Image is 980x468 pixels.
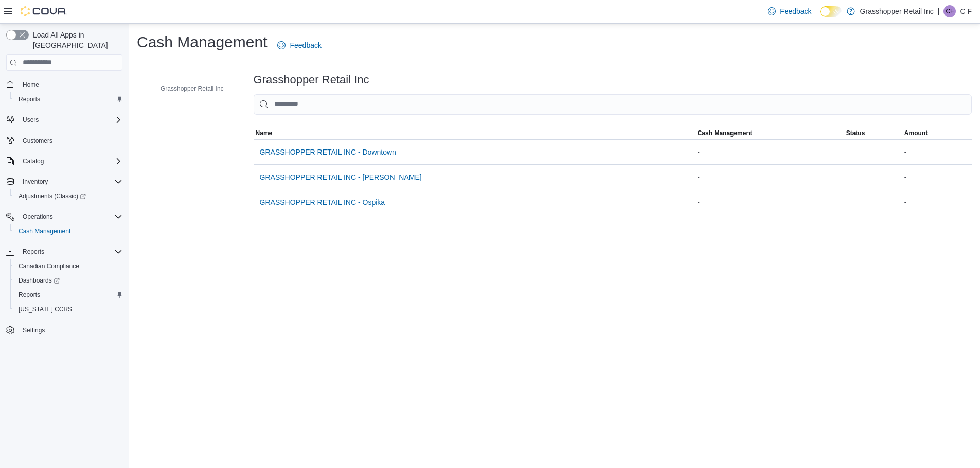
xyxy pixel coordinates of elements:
[14,303,122,315] span: Washington CCRS
[846,129,865,137] span: Status
[763,1,815,22] a: Feedback
[10,302,127,316] button: [US_STATE] CCRS
[256,129,273,137] span: Name
[256,142,400,162] button: GRASSHOPPER RETAIL INC - Downtown
[23,137,52,145] span: Customers
[960,5,972,17] p: C F
[696,196,844,209] div: -
[273,35,325,55] a: Feedback
[14,93,44,105] a: Reports
[820,17,821,17] span: Dark Mode
[904,129,928,137] span: Amount
[19,114,122,126] span: Users
[137,32,267,52] h1: Cash Management
[19,95,40,103] span: Reports
[902,171,972,183] div: -
[2,245,127,259] button: Reports
[14,274,64,287] a: Dashboards
[696,127,844,139] button: Cash Management
[820,6,842,17] input: Dark Mode
[14,260,83,272] a: Canadian Compliance
[19,211,57,223] button: Operations
[19,134,122,147] span: Customers
[256,167,426,188] button: GRASSHOPPER RETAIL INC - [PERSON_NAME]
[19,276,60,285] span: Dashboards
[2,133,127,148] button: Customers
[19,246,122,258] span: Reports
[698,129,752,137] span: Cash Management
[14,225,122,237] span: Cash Management
[780,6,811,16] span: Feedback
[19,324,122,336] span: Settings
[902,127,972,139] button: Amount
[14,225,75,237] a: Cash Management
[14,260,122,272] span: Canadian Compliance
[290,40,321,50] span: Feedback
[19,262,79,270] span: Canadian Compliance
[10,259,127,273] button: Canadian Compliance
[2,77,127,92] button: Home
[946,5,954,17] span: CF
[29,30,122,50] span: Load All Apps in [GEOGRAPHIC_DATA]
[23,157,44,165] span: Catalog
[10,92,127,106] button: Reports
[23,248,44,256] span: Reports
[19,176,52,188] button: Inventory
[146,83,228,95] button: Grasshopper Retail Inc
[14,289,122,301] span: Reports
[254,73,369,86] h3: Grasshopper Retail Inc
[2,210,127,224] button: Operations
[254,127,696,139] button: Name
[23,178,48,186] span: Inventory
[860,5,934,17] p: Grasshopper Retail Inc
[254,94,972,115] input: This is a search bar. As you type, the results lower in the page will automatically filter.
[19,135,57,147] a: Customers
[19,114,43,126] button: Users
[902,196,972,209] div: -
[10,273,127,288] a: Dashboards
[260,172,422,182] span: GRASSHOPPER RETAIL INC - [PERSON_NAME]
[14,190,122,202] span: Adjustments (Classic)
[6,73,122,365] nav: Complex example
[10,189,127,203] a: Adjustments (Classic)
[696,146,844,158] div: -
[2,175,127,189] button: Inventory
[943,5,956,17] div: C F
[260,197,385,208] span: GRASSHOPPER RETAIL INC - Ospika
[2,113,127,127] button: Users
[23,116,39,124] span: Users
[19,155,122,167] span: Catalog
[14,274,122,287] span: Dashboards
[19,211,122,223] span: Operations
[902,146,972,158] div: -
[938,5,940,17] p: |
[696,171,844,183] div: -
[19,305,72,313] span: [US_STATE] CCRS
[10,224,127,238] button: Cash Management
[844,127,902,139] button: Status
[23,81,39,89] span: Home
[19,291,40,299] span: Reports
[260,147,396,157] span: GRASSHOPPER RETAIL INC - Downtown
[10,288,127,302] button: Reports
[19,155,48,167] button: Catalog
[19,176,122,188] span: Inventory
[19,227,70,235] span: Cash Management
[14,93,122,105] span: Reports
[21,6,67,16] img: Cova
[14,190,90,202] a: Adjustments (Classic)
[23,326,45,334] span: Settings
[161,85,224,93] span: Grasshopper Retail Inc
[14,303,76,315] a: [US_STATE] CCRS
[19,246,48,258] button: Reports
[256,192,389,213] button: GRASSHOPPER RETAIL INC - Ospika
[23,213,53,221] span: Operations
[2,323,127,338] button: Settings
[2,154,127,169] button: Catalog
[19,324,49,336] a: Settings
[19,78,122,91] span: Home
[19,192,86,200] span: Adjustments (Classic)
[14,289,44,301] a: Reports
[19,79,43,91] a: Home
